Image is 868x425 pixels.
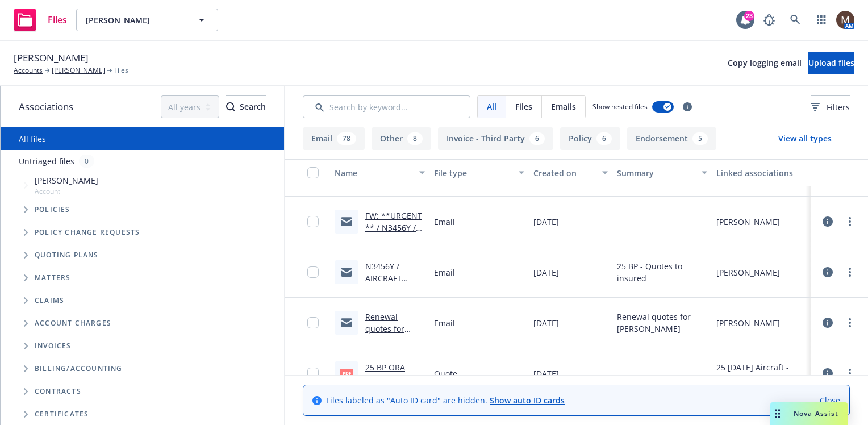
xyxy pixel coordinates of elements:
span: Matters [35,274,70,281]
input: Toggle Row Selected [307,317,319,328]
span: Upload files [808,57,854,68]
button: Created on [529,159,612,186]
div: 8 [407,132,423,145]
span: [PERSON_NAME] [35,174,98,186]
a: 25 BP ORA Quote.pdf [365,362,405,385]
div: [PERSON_NAME] [716,317,780,329]
a: Search [784,9,807,31]
span: Policy change requests [35,229,140,236]
span: Show nested files [592,102,648,111]
input: Toggle Row Selected [307,368,319,379]
div: Tree Example [1,172,284,357]
a: [PERSON_NAME] [52,65,105,76]
span: Emails [551,101,576,113]
a: Untriaged files [19,155,74,167]
div: [PERSON_NAME] [716,216,780,228]
span: 25 BP - Quotes to insured [617,260,707,284]
span: Filters [811,101,850,113]
a: more [843,366,857,380]
button: File type [429,159,529,186]
span: Files [114,65,128,76]
div: 0 [79,155,94,168]
span: Certificates [35,411,89,418]
span: [DATE] [533,368,559,380]
span: [DATE] [533,216,559,228]
input: Toggle Row Selected [307,266,319,278]
a: Close [820,394,840,406]
div: Drag to move [770,402,784,425]
button: [PERSON_NAME] [76,9,218,31]
div: [PERSON_NAME] [716,266,780,278]
button: Filters [811,95,850,118]
span: Email [434,317,455,329]
a: more [843,316,857,330]
a: more [843,265,857,279]
img: photo [836,11,854,29]
a: Show auto ID cards [490,395,565,406]
span: Account [35,186,98,196]
span: Invoices [35,343,72,349]
span: Account charges [35,320,111,327]
button: Other [372,127,431,150]
div: Summary [617,167,695,179]
span: Email [434,216,455,228]
input: Search by keyword... [303,95,470,118]
div: 23 [744,11,754,21]
input: Toggle Row Selected [307,216,319,227]
button: Policy [560,127,620,150]
input: Select all [307,167,319,178]
div: Search [226,96,266,118]
a: Accounts [14,65,43,76]
span: Quoting plans [35,252,99,259]
button: View all types [760,127,850,150]
span: Policies [35,206,70,213]
span: Billing/Accounting [35,365,123,372]
a: more [843,215,857,228]
span: Filters [827,101,850,113]
button: Linked associations [712,159,811,186]
span: Claims [35,297,64,304]
a: Renewal quotes for [PERSON_NAME] [365,311,422,358]
span: [PERSON_NAME] [14,51,89,65]
span: [DATE] [533,317,559,329]
span: Copy logging email [728,57,802,68]
button: Name [330,159,429,186]
span: Quote [434,368,457,380]
a: Switch app [810,9,833,31]
button: Endorsement [627,127,716,150]
div: 6 [529,132,545,145]
button: Copy logging email [728,52,802,74]
svg: Search [226,102,235,111]
div: 5 [692,132,708,145]
span: Renewal quotes for [PERSON_NAME] [617,311,707,335]
button: Invoice - Third Party [438,127,553,150]
div: Name [335,167,412,179]
span: Contracts [35,388,81,395]
span: Associations [19,99,73,114]
div: Linked associations [716,167,807,179]
span: Email [434,266,455,278]
a: N3456Y / AIRCRAFT QUOTE / [PERSON_NAME] [365,261,422,319]
span: Files [48,15,67,24]
button: SearchSearch [226,95,266,118]
span: Files [515,101,532,113]
div: File type [434,167,512,179]
a: FW: **URGENT ** / N3456Y / AIRCRAFT QUOTE / [PERSON_NAME] [365,210,422,281]
span: All [487,101,496,113]
div: 78 [337,132,356,145]
span: Nova Assist [794,409,838,418]
span: [PERSON_NAME] [86,14,184,26]
button: Nova Assist [770,402,848,425]
a: Report a Bug [758,9,781,31]
button: Email [303,127,365,150]
button: Upload files [808,52,854,74]
button: Summary [612,159,712,186]
a: Files [9,4,72,36]
span: [DATE] [533,266,559,278]
span: Files labeled as "Auto ID card" are hidden. [326,394,565,406]
a: All files [19,134,46,144]
span: pdf [340,369,353,377]
div: Created on [533,167,595,179]
div: 6 [596,132,612,145]
div: 25 [DATE] Aircraft - Personal Renewal [716,361,807,385]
